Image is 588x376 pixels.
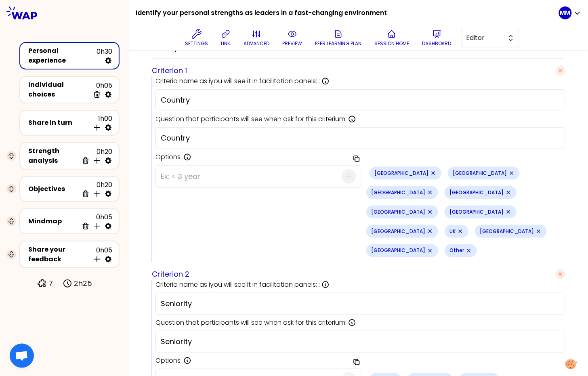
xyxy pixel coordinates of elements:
[279,26,305,50] button: preview
[475,225,547,238] div: [GEOGRAPHIC_DATA]
[240,26,273,50] button: advanced
[422,40,451,47] p: Dashboard
[28,184,78,194] div: Objectives
[28,46,97,65] div: Personal experience
[155,152,182,162] span: Options:
[161,336,560,347] input: Ex: How many years of experience do you have?
[78,212,112,230] div: 0h05
[282,40,302,47] p: preview
[28,245,90,264] div: Share your feedback
[430,170,437,176] button: Remove small badge
[419,26,455,50] button: Dashboard
[445,206,517,218] div: [GEOGRAPHIC_DATA]
[152,65,187,76] label: Criterion 1
[559,6,582,19] button: MM
[90,114,112,132] div: 1h00
[152,269,189,280] label: Criterion 2
[461,28,519,48] button: Editor
[182,26,211,50] button: Settings
[427,209,433,215] button: Remove small badge
[155,318,346,328] p: Question that participants will see when ask for this criterium:
[28,80,90,99] div: Individual choices
[155,356,182,365] span: Options:
[90,81,112,99] div: 0h05
[155,114,346,124] p: Question that participants will see when ask for this criterium:
[560,354,582,374] button: Manage your preferences about cookies
[28,146,78,166] div: Strength analysis
[161,95,560,106] input: Ex: Experience
[244,40,269,47] p: advanced
[374,40,409,47] p: Session home
[445,186,517,199] div: [GEOGRAPHIC_DATA]
[445,244,477,257] div: Other
[315,40,361,47] p: Peer learning plan
[312,26,365,50] button: Peer learning plan
[535,228,542,235] button: Remove small badge
[370,167,441,180] div: [GEOGRAPHIC_DATA]
[74,278,92,289] p: 2h25
[90,246,112,263] div: 0h05
[161,166,342,187] input: Ex: < 3 year
[366,244,438,257] div: [GEOGRAPHIC_DATA]
[448,167,520,180] div: [GEOGRAPHIC_DATA]
[97,47,112,65] div: 0h30
[427,228,433,235] button: Remove small badge
[48,278,53,289] p: 7
[185,40,208,47] p: Settings
[28,118,90,128] div: Share in turn
[466,33,503,43] span: Editor
[366,225,438,238] div: [GEOGRAPHIC_DATA]
[466,248,472,254] button: Remove small badge
[78,147,112,165] div: 0h20
[218,26,234,50] button: link
[28,216,78,226] div: Mindmap
[505,189,512,196] button: Remove small badge
[155,280,320,290] p: Criteria name as iyou will see it in facilitation panels: :
[78,180,112,198] div: 0h20
[427,248,433,254] button: Remove small badge
[427,189,433,196] button: Remove small badge
[155,76,320,86] p: Criteria name as iyou will see it in facilitation panels: :
[161,298,560,309] input: Ex: Experience
[221,40,231,47] p: link
[457,228,464,235] button: Remove small badge
[371,26,412,50] button: Session home
[366,206,438,218] div: [GEOGRAPHIC_DATA]
[508,170,515,176] button: Remove small badge
[10,344,34,368] a: Ouvrir le chat
[505,209,512,215] button: Remove small badge
[161,132,560,144] input: Ex: How many years of experience do you have?
[366,186,438,199] div: [GEOGRAPHIC_DATA]
[445,225,468,238] div: UK
[560,9,571,17] p: MM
